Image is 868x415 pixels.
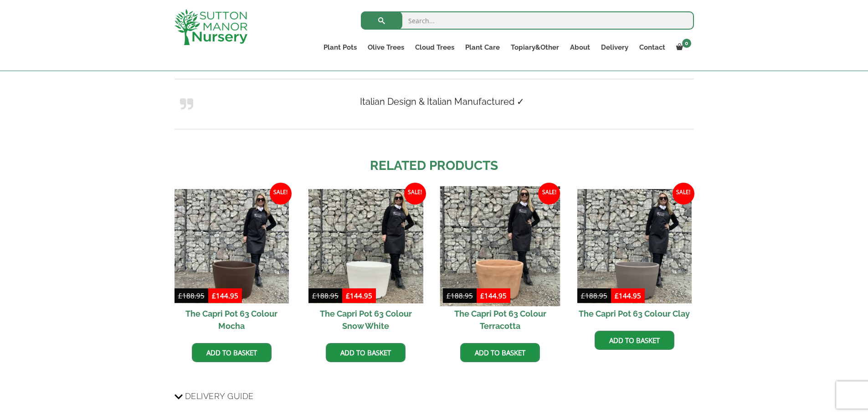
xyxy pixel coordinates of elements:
[175,189,289,303] img: The Capri Pot 63 Colour Mocha
[447,291,451,300] span: £
[615,291,641,300] bdi: 144.95
[192,343,272,362] a: Add to basket: “The Capri Pot 63 Colour Mocha”
[443,303,557,336] h2: The Capri Pot 63 Colour Terracotta
[308,189,423,336] a: Sale! The Capri Pot 63 Colour Snow White
[581,291,607,300] bdi: 188.95
[577,303,692,324] h2: The Capri Pot 63 Colour Clay
[175,9,247,45] img: logo
[175,303,289,336] h2: The Capri Pot 63 Colour Mocha
[178,291,205,300] bdi: 188.95
[326,343,406,362] a: Add to basket: “The Capri Pot 63 Colour Snow White”
[312,291,316,300] span: £
[682,39,691,48] span: 0
[577,189,692,324] a: Sale! The Capri Pot 63 Colour Clay
[404,183,426,205] span: Sale!
[175,156,694,175] h2: Related products
[480,291,484,300] span: £
[346,291,350,300] span: £
[410,41,460,54] a: Cloud Trees
[440,186,560,307] img: The Capri Pot 63 Colour Terracotta
[270,183,292,205] span: Sale!
[312,291,339,300] bdi: 188.95
[308,189,423,303] img: The Capri Pot 63 Colour Snow White
[362,41,410,54] a: Olive Trees
[673,183,694,205] span: Sale!
[178,291,182,300] span: £
[318,41,362,54] a: Plant Pots
[595,331,674,350] a: Add to basket: “The Capri Pot 63 Colour Clay”
[360,96,524,107] strong: Italian Design & Italian Manufactured ✓
[443,189,557,336] a: Sale! The Capri Pot 63 Colour Terracotta
[447,291,473,300] bdi: 188.95
[480,291,507,300] bdi: 144.95
[308,303,423,336] h2: The Capri Pot 63 Colour Snow White
[361,11,694,30] input: Search...
[505,41,565,54] a: Topiary&Other
[346,291,372,300] bdi: 144.95
[185,388,254,405] span: Delivery Guide
[634,41,671,54] a: Contact
[581,291,585,300] span: £
[538,183,560,205] span: Sale!
[212,291,216,300] span: £
[565,41,596,54] a: About
[460,343,540,362] a: Add to basket: “The Capri Pot 63 Colour Terracotta”
[671,41,694,54] a: 0
[615,291,619,300] span: £
[212,291,238,300] bdi: 144.95
[577,189,692,303] img: The Capri Pot 63 Colour Clay
[460,41,505,54] a: Plant Care
[596,41,634,54] a: Delivery
[175,189,289,336] a: Sale! The Capri Pot 63 Colour Mocha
